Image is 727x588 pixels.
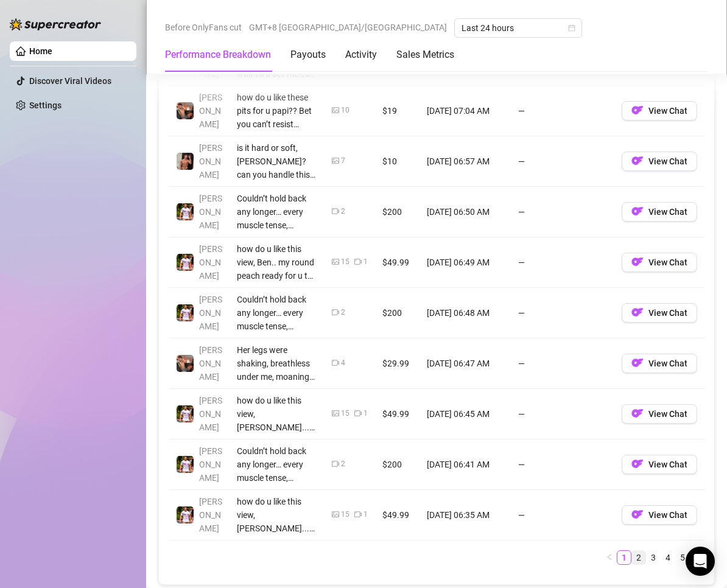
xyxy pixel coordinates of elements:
span: video-camera [354,511,362,518]
span: View Chat [648,409,687,419]
a: OFView Chat [622,411,697,421]
div: how do u like this view, Ben.. my round peach ready for u to devour 🥵💦 dont miss this out papi 😈 ... [237,242,317,282]
span: View Chat [648,460,687,469]
a: OFView Chat [622,209,697,219]
button: OFView Chat [622,354,697,373]
div: 15 [341,408,349,419]
img: OF [631,508,644,520]
td: $200 [375,187,420,237]
li: 1 [617,550,631,565]
div: 7 [341,155,345,167]
td: $29.99 [375,338,420,389]
span: [PERSON_NAME] [199,42,222,79]
span: [PERSON_NAME] [199,143,222,180]
span: [PERSON_NAME] [199,93,222,129]
span: [PERSON_NAME] [199,446,222,483]
span: View Chat [648,308,687,318]
span: [PERSON_NAME] [199,396,222,432]
td: [DATE] 06:49 AM [420,237,511,288]
td: $200 [375,288,420,338]
a: OFView Chat [622,513,697,522]
img: Hector [177,203,194,220]
li: 4 [661,550,675,565]
span: calendar [568,24,575,32]
img: Osvaldo [177,355,194,372]
img: OF [631,205,644,217]
img: OF [631,306,644,318]
a: 2 [632,551,645,564]
img: OF [631,407,644,419]
td: $49.99 [375,389,420,439]
img: OF [631,256,644,268]
span: [PERSON_NAME] [199,497,222,533]
span: left [606,553,613,561]
td: [DATE] 06:50 AM [420,187,511,237]
img: OF [631,458,644,470]
img: logo-BBDzfeDw.svg [10,18,101,30]
img: Hector [177,304,194,321]
a: Settings [29,100,61,110]
td: — [511,187,614,237]
td: $200 [375,439,420,490]
button: OFView Chat [622,303,697,323]
span: [PERSON_NAME] [199,345,222,382]
td: — [511,389,614,439]
a: Discover Viral Videos [29,76,111,86]
div: 2 [341,307,345,318]
div: 15 [341,509,349,520]
span: View Chat [648,257,687,267]
td: — [511,86,614,136]
div: how do u like this view, [PERSON_NAME]... my round peach ready for u to devour 🥵💦 dont miss this ... [237,394,317,434]
img: OF [631,357,644,369]
td: [DATE] 06:41 AM [420,439,511,490]
img: Hector [177,405,194,422]
div: 4 [341,357,345,369]
span: View Chat [648,207,687,217]
div: Couldn’t hold back any longer… every muscle tense, breathing heavy… until I finally let go. The r... [237,192,317,232]
div: 1 [363,256,368,268]
span: Last 24 hours [462,19,575,37]
div: Sales Metrics [396,47,454,62]
td: [DATE] 06:57 AM [420,136,511,187]
span: video-camera [354,410,362,417]
div: Open Intercom Messenger [686,547,715,576]
li: Previous Page [602,550,617,565]
a: 1 [617,551,631,564]
div: Payouts [290,47,326,62]
li: 3 [646,550,661,565]
a: OFView Chat [622,462,697,472]
span: View Chat [648,510,687,520]
a: 5 [676,551,689,564]
span: [PERSON_NAME] [199,295,222,331]
span: video-camera [332,460,339,467]
span: picture [332,258,339,265]
button: OFView Chat [622,455,697,474]
td: $49.99 [375,490,420,541]
div: 1 [363,408,368,419]
span: Before OnlyFans cut [165,18,242,37]
img: Zach [177,153,194,170]
span: video-camera [332,208,339,215]
div: 15 [341,256,349,268]
span: picture [332,410,339,417]
img: OF [631,104,644,116]
td: — [511,237,614,288]
td: — [511,439,614,490]
li: 2 [631,550,646,565]
img: Osvaldo [177,102,194,119]
img: Hector [177,254,194,271]
div: Couldn’t hold back any longer… every muscle tense, breathing heavy… until I finally let go. The r... [237,444,317,485]
td: — [511,288,614,338]
a: OFView Chat [622,159,697,169]
div: 2 [341,206,345,217]
td: [DATE] 06:48 AM [420,288,511,338]
td: [DATE] 07:04 AM [420,86,511,136]
a: 3 [647,551,660,564]
a: OFView Chat [622,260,697,270]
td: — [511,490,614,541]
button: OFView Chat [622,152,697,171]
li: 5 [675,550,690,565]
td: — [511,136,614,187]
div: Her legs were shaking, breathless under me, moaning my name while I kept thrusting deep, slow, an... [237,343,317,383]
a: OFView Chat [622,108,697,118]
